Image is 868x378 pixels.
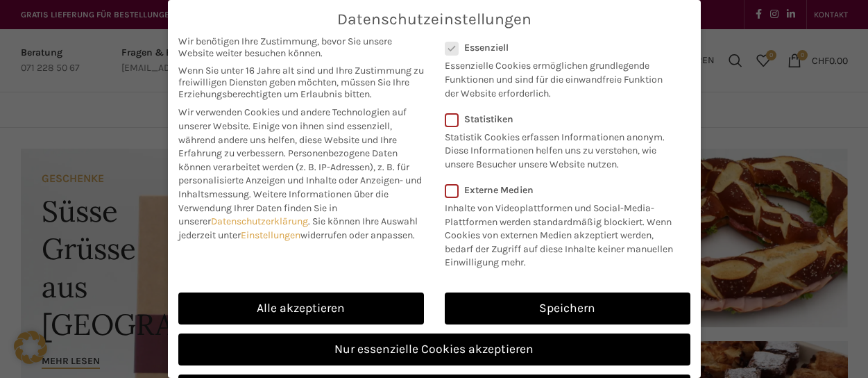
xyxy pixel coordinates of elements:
[241,229,300,241] a: Einstellungen
[445,293,690,324] a: Speichern
[178,293,424,324] a: Alle akzeptieren
[178,188,389,227] span: Weitere Informationen über die Verwendung Ihrer Daten finden Sie in unserer .
[178,106,407,159] span: Wir verwenden Cookies und andere Technologien auf unserer Website. Einige von ihnen sind essenzie...
[445,125,672,172] p: Statistik Cookies erfassen Informationen anonym. Diese Informationen helfen uns zu verstehen, wie...
[178,334,690,365] a: Nur essenzielle Cookies akzeptieren
[445,196,681,270] p: Inhalte von Videoplattformen und Social-Media-Plattformen werden standardmäßig blockiert. Wenn Co...
[211,215,308,227] a: Datenschutzerklärung
[178,215,418,241] span: Sie können Ihre Auswahl jederzeit unter widerrufen oder anpassen.
[445,42,672,54] label: Essenziell
[445,184,681,196] label: Externe Medien
[445,54,672,100] p: Essenzielle Cookies ermöglichen grundlegende Funktionen und sind für die einwandfreie Funktion de...
[178,65,424,100] span: Wenn Sie unter 16 Jahre alt sind und Ihre Zustimmung zu freiwilligen Diensten geben möchten, müss...
[178,35,424,59] span: Wir benötigen Ihre Zustimmung, bevor Sie unsere Website weiter besuchen können.
[337,10,531,28] span: Datenschutzeinstellungen
[445,113,672,125] label: Statistiken
[178,147,422,200] span: Personenbezogene Daten können verarbeitet werden (z. B. IP-Adressen), z. B. für personalisierte A...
